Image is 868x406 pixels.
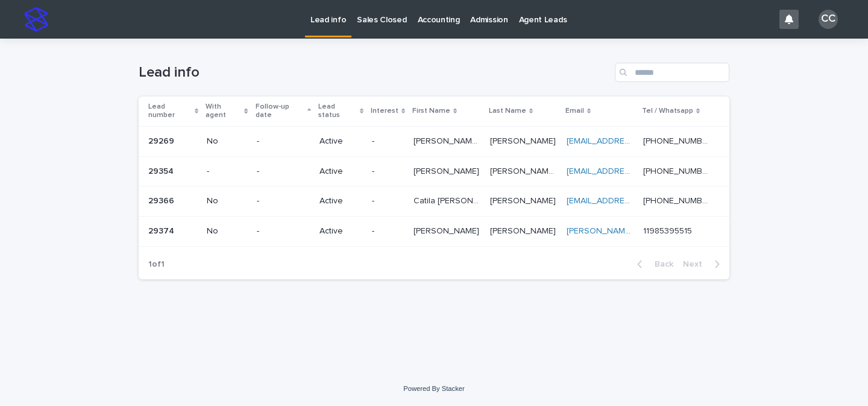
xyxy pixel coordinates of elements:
p: Tel / Whatsapp [642,104,693,118]
p: 11985395515 [643,224,694,236]
p: Email [565,104,584,118]
p: [PERSON_NAME] [PERSON_NAME] [490,164,559,177]
p: First Name [412,104,450,118]
a: [EMAIL_ADDRESS][DOMAIN_NAME] [567,197,703,205]
a: [EMAIL_ADDRESS][DOMAIN_NAME] [567,137,703,145]
p: Last Name [489,104,526,118]
p: [PERSON_NAME] [414,164,482,177]
input: Search [615,63,729,82]
span: Next [683,260,709,268]
p: - [257,226,310,236]
p: Follow-up date [256,100,304,122]
p: Catila maria Lopes de souza Maurício da [414,194,483,206]
button: Back [627,259,678,270]
button: Next [678,259,729,270]
p: - [257,167,310,177]
p: Active [319,167,362,177]
div: CC [819,10,838,29]
p: 29269 [148,134,177,147]
p: Interest [371,104,398,118]
p: - [372,167,404,177]
span: Back [647,260,673,268]
p: [PHONE_NUMBER] [643,164,712,177]
p: No [207,136,247,147]
p: +5533999750300 [643,194,712,206]
p: Active [319,226,362,236]
p: Lead number [148,100,192,122]
tr: 2935429354 --Active-[PERSON_NAME][PERSON_NAME] [PERSON_NAME] [PERSON_NAME][PERSON_NAME] [PERSON_N... [139,156,729,186]
p: No [207,196,247,206]
p: [PERSON_NAME] [490,224,558,236]
tr: 2937429374 No-Active-[PERSON_NAME][PERSON_NAME] [PERSON_NAME][PERSON_NAME] [PERSON_NAME][EMAIL_AD... [139,217,729,247]
p: Active [319,196,362,206]
p: 29354 [148,164,176,177]
p: Lead status [318,100,357,122]
p: - [257,196,310,206]
p: 1 of 1 [139,250,174,279]
p: [PERSON_NAME] [490,194,558,206]
p: Active [319,136,362,147]
p: - [207,167,247,177]
p: [PERSON_NAME] [414,224,482,236]
img: stacker-logo-s-only.png [24,7,48,31]
h1: Lead info [139,64,610,81]
p: +5565999836445 [643,134,712,147]
p: - [372,136,404,147]
tr: 2926929269 No-Active-[PERSON_NAME] [PERSON_NAME][PERSON_NAME] [PERSON_NAME] [PERSON_NAME][PERSON_... [139,126,729,156]
p: [PERSON_NAME] [490,134,558,147]
p: - [372,226,404,236]
p: 29366 [148,194,177,206]
p: - [257,136,310,147]
p: No [207,226,247,236]
tr: 2936629366 No-Active-Catila [PERSON_NAME] de [PERSON_NAME] daCatila [PERSON_NAME] de [PERSON_NAME... [139,186,729,217]
p: - [372,196,404,206]
a: [EMAIL_ADDRESS][DOMAIN_NAME] [567,167,703,176]
p: 29374 [148,224,177,236]
a: Powered By Stacker [403,385,464,392]
p: [PERSON_NAME] [PERSON_NAME] [414,134,483,147]
p: With agent [206,100,242,122]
